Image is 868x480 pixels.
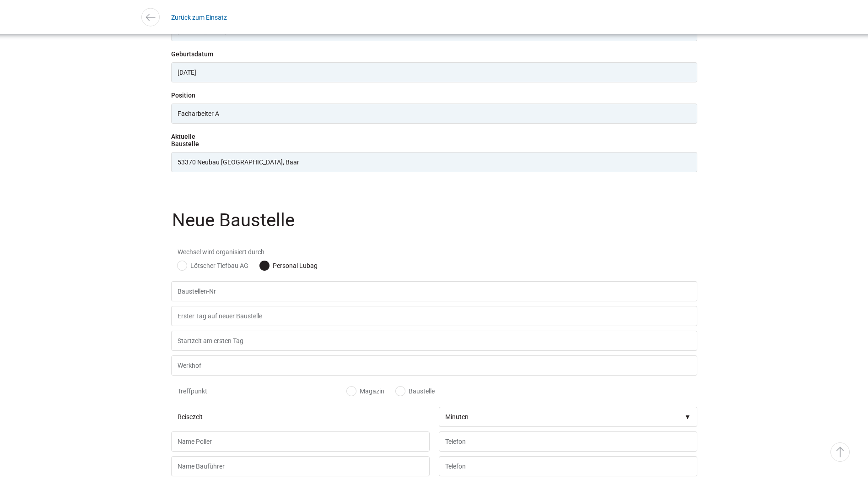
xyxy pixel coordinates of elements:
span: Treffpunkt [178,387,347,396]
div: Facharbeiter A [171,104,697,124]
input: Name Bauführer [171,456,430,476]
div: Geburtsdatum [171,50,697,58]
legend: Neue Baustelle [171,211,699,241]
input: Baustellen-Nr [171,281,697,301]
div: [DATE] [171,62,697,82]
a: Zurück zum Einsatz [171,7,227,27]
div: Wechsel wird organisiert durch [178,247,691,256]
input: Name Polier [171,431,430,452]
label: Personal Lubag [260,261,318,270]
label: Reisezeit [178,413,203,420]
input: Werkhof [171,355,697,376]
a: ▵ Nach oben [830,442,850,462]
img: icon-arrow-left.svg [144,11,157,24]
input: Startzeit am ersten Tag [171,331,697,351]
input: Telefon [439,431,697,452]
input: Erster Tag auf neuer Baustelle [171,306,697,326]
div: Aktuelle Baustelle [171,133,697,147]
label: Magazin [347,387,384,396]
div: Position [171,92,697,99]
div: 53370 Neubau [GEOGRAPHIC_DATA], Baar [171,152,697,172]
input: Telefon [439,456,697,476]
label: Lötscher Tiefbau AG [178,261,248,270]
label: Baustelle [396,387,435,396]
